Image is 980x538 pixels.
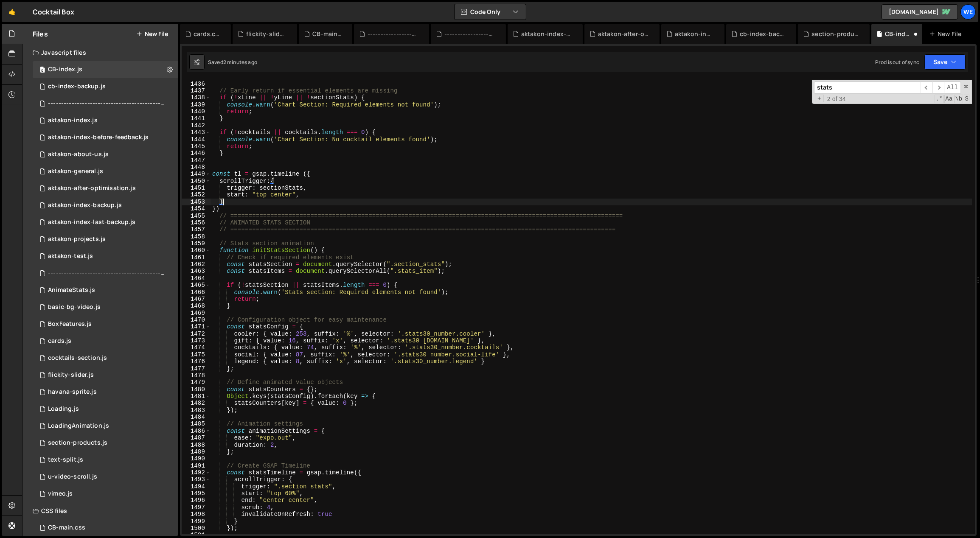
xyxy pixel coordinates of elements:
div: 1462 [182,261,211,268]
div: New File [929,30,965,38]
div: 12094/44521.js [33,146,178,163]
div: 1451 [182,185,211,191]
div: aktakon-projects.js [48,235,106,243]
div: 1484 [182,414,211,420]
div: 2 minutes ago [223,59,257,66]
div: section-products.js [48,439,107,447]
div: Prod is out of sync [875,59,919,66]
div: 12094/41429.js [33,468,178,485]
div: 1436 [182,81,211,87]
div: ----------------------------------------------------------------------------------------.js [368,30,419,38]
div: BoxFeatures.js [48,320,92,328]
div: 12094/36058.js [33,299,178,316]
div: ----------------------------------------------------------------.js [444,30,496,38]
div: 1443 [182,129,211,136]
div: 1481 [182,393,211,400]
div: 1488 [182,442,211,448]
span: Alt-Enter [944,81,961,94]
div: cb-index-backup.js [48,83,106,90]
div: aktakon-index-before-feedback.js [521,30,573,38]
div: 12094/46847.js [33,78,178,95]
div: 1466 [182,289,211,296]
div: aktakon-after-optimisation.js [48,185,136,192]
div: aktakon-index.js [675,30,714,38]
div: aktakon-about-us.js [48,151,109,158]
div: aktakon-index-last-backup.js [48,219,135,226]
div: 1483 [182,407,211,414]
div: 1447 [182,157,211,164]
div: Javascript files [22,44,178,61]
div: 1467 [182,296,211,303]
div: 1495 [182,490,211,497]
div: 1487 [182,434,211,441]
div: 12094/30498.js [33,282,178,299]
div: flickity-slider.css [246,30,287,38]
div: aktakon-general.js [48,168,103,175]
a: [DOMAIN_NAME] [882,4,958,20]
div: section-products.js [812,30,859,38]
div: vimeo.js [48,490,73,498]
div: 12094/36679.js [33,384,178,401]
div: 1494 [182,483,211,490]
div: 1450 [182,178,211,185]
div: 1456 [182,219,211,226]
span: ​ [921,81,932,94]
div: 12094/34884.js [33,401,178,418]
div: 1446 [182,150,211,157]
div: 1453 [182,199,211,205]
div: aktakon-index.js [48,117,98,124]
div: 1476 [182,358,211,365]
div: 1449 [182,171,211,177]
div: 1500 [182,525,211,532]
div: flickity-slider.js [48,371,94,379]
div: 1463 [182,268,211,275]
div: 1485 [182,420,211,427]
div: 1475 [182,351,211,358]
div: LoadingAnimation.js [48,422,109,430]
div: 1442 [182,122,211,129]
div: 1438 [182,94,211,101]
div: 1497 [182,504,211,511]
button: New File [136,31,168,37]
div: havana-sprite.js [48,388,97,396]
div: 1477 [182,365,211,372]
div: 1458 [182,233,211,240]
div: 1470 [182,317,211,323]
input: Search for [814,81,921,94]
div: text-split.js [48,456,83,464]
div: We [960,4,976,20]
div: 1468 [182,303,211,309]
div: 1493 [182,476,211,483]
div: 1498 [182,511,211,518]
div: Cocktail Box [33,7,74,17]
div: 1490 [182,455,211,462]
div: cb-index-backup.js [740,30,786,38]
div: 1460 [182,247,211,254]
div: 1461 [182,254,211,261]
div: 12094/44999.js [33,214,178,231]
div: 1448 [182,164,211,171]
div: Saved [208,59,257,66]
div: 1452 [182,191,211,198]
div: 1480 [182,386,211,393]
div: aktakon-test.js [48,252,93,260]
div: 1445 [182,143,211,150]
div: 1479 [182,379,211,386]
div: aktakon-index-backup.js [48,202,122,209]
div: basic-bg-video.js [48,303,101,311]
div: 1474 [182,344,211,351]
div: Loading.js [48,405,79,413]
div: 1499 [182,518,211,525]
button: Code Only [455,4,526,20]
div: 1441 [182,115,211,122]
div: ----------------------------------------------------------------------------------------.js [48,269,165,277]
div: 12094/35474.js [33,367,178,384]
div: 12094/45380.js [33,163,178,180]
button: Save [924,54,966,70]
div: 12094/30492.js [33,418,178,434]
span: CaseSensitive Search [944,95,953,103]
div: 1496 [182,497,211,504]
div: 12094/34793.js [33,333,178,350]
div: 1465 [182,282,211,289]
div: 1459 [182,240,211,247]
